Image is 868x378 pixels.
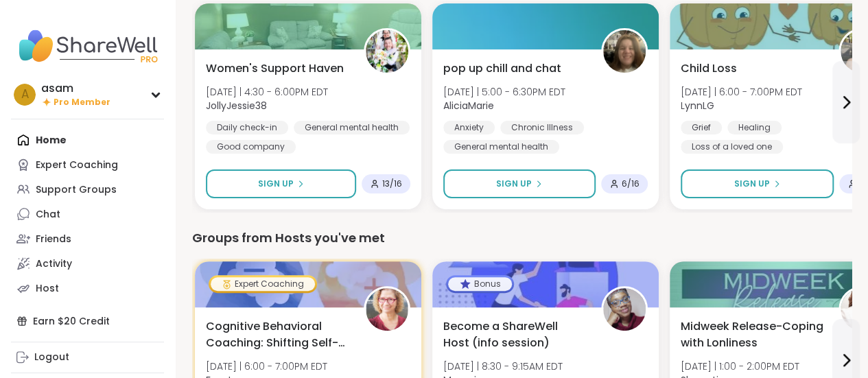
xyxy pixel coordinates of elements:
a: Activity [11,251,164,276]
a: Chat [11,202,164,226]
span: Become a ShareWell Host (info session) [443,318,586,351]
span: 13 / 16 [382,178,402,189]
div: Healing [727,121,782,134]
img: Fausta [366,288,408,331]
div: General mental health [294,121,410,134]
a: Expert Coaching [11,152,164,177]
a: Support Groups [11,177,164,202]
div: Daily check-in [206,121,288,134]
span: a [21,86,29,104]
span: Sign Up [258,178,294,190]
span: Sign Up [496,178,532,190]
span: [DATE] | 5:00 - 6:30PM EDT [443,85,565,99]
b: LynnLG [681,99,714,113]
span: Midweek Release-Coping with Lonliness [681,318,823,351]
span: [DATE] | 1:00 - 2:00PM EDT [681,359,799,373]
div: Anxiety [443,121,495,134]
div: Earn $20 Credit [11,309,164,333]
img: JollyJessie38 [366,30,408,73]
button: Sign Up [206,169,356,198]
div: Host [36,282,59,296]
div: Chat [36,208,60,222]
div: Good company [206,140,296,154]
div: Chronic Illness [500,121,584,134]
div: Expert Coaching [36,158,118,172]
span: [DATE] | 6:00 - 7:00PM EDT [206,359,327,373]
img: AliciaMarie [603,30,646,73]
div: Bonus [448,277,512,291]
div: asam [41,81,110,96]
div: Grief [681,121,722,134]
div: Expert Coaching [211,277,315,291]
button: Sign Up [681,169,834,198]
a: Logout [11,345,164,370]
div: Loss of a loved one [681,140,783,154]
div: Groups from Hosts you've met [192,228,852,248]
b: AliciaMarie [443,99,494,113]
b: JollyJessie38 [206,99,267,113]
img: Mpumi [603,288,646,331]
span: [DATE] | 6:00 - 7:00PM EDT [681,85,802,99]
div: Support Groups [36,183,117,197]
div: Friends [36,233,71,246]
a: Host [11,276,164,300]
span: Pro Member [54,97,110,108]
img: ShareWell Nav Logo [11,22,164,70]
div: General mental health [443,140,559,154]
span: Women's Support Haven [206,60,344,77]
div: Activity [36,257,72,271]
span: Sign Up [734,178,770,190]
button: Sign Up [443,169,596,198]
div: Logout [34,351,69,364]
a: Friends [11,226,164,251]
span: Cognitive Behavioral Coaching: Shifting Self-Talk [206,318,349,351]
span: pop up chill and chat [443,60,561,77]
span: [DATE] | 4:30 - 6:00PM EDT [206,85,328,99]
span: 6 / 16 [622,178,640,189]
span: [DATE] | 8:30 - 9:15AM EDT [443,359,563,373]
span: Child Loss [681,60,737,77]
